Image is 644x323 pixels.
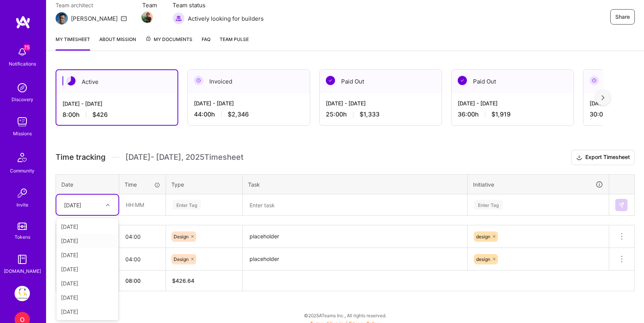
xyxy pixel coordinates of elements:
span: My Documents [145,35,192,44]
i: icon Chevron [106,203,110,207]
div: [DOMAIN_NAME] [4,267,41,275]
a: Team Pulse [220,35,249,51]
img: Team Member Avatar [141,11,153,23]
i: icon Mail [121,15,127,21]
img: Invite [15,185,30,201]
div: Community [10,167,34,175]
div: [DATE] - [DATE] [326,99,435,107]
div: Discovery [11,95,33,103]
div: [PERSON_NAME] [71,15,118,23]
div: [DATE] [56,305,118,319]
div: 36:00 h [458,110,567,118]
div: Enter Tag [474,199,503,211]
div: Paid Out [452,70,573,93]
th: Task [243,174,468,194]
span: Team Pulse [220,36,249,42]
span: Team architect [56,1,127,9]
img: Invoiced [590,76,599,85]
div: Enter Tag [172,199,201,211]
div: [DATE] [56,276,118,290]
div: Notifications [9,60,36,68]
img: tokens [18,223,27,230]
div: 44:00 h [194,110,304,118]
a: My Documents [145,35,192,51]
div: Tokens [15,233,30,241]
img: discovery [15,80,30,95]
div: Active [56,70,177,93]
span: design [476,234,490,239]
input: HH:MM [119,226,166,247]
span: design [476,256,490,262]
div: Time [125,180,160,189]
th: Type [166,174,243,194]
input: HH:MM [119,249,166,269]
div: Initiative [473,180,603,189]
img: bell [15,44,30,60]
a: Team Member Avatar [142,11,152,24]
a: My timesheet [56,35,90,51]
span: 75 [24,44,30,51]
span: Design [174,234,189,239]
div: [DATE] - [DATE] [194,99,304,107]
div: [DATE] [56,262,118,276]
div: Paid Out [320,70,442,93]
img: Guidepoint: Client Platform [15,286,30,301]
div: Invoiced [188,70,310,93]
span: Design [174,256,189,262]
div: [DATE] [56,220,118,234]
a: About Mission [99,35,136,51]
img: logo [15,15,31,29]
div: [DATE] [56,290,118,305]
span: $1,919 [491,110,511,118]
img: teamwork [15,114,30,130]
img: Team Architect [56,12,68,25]
a: Guidepoint: Client Platform [13,286,32,301]
button: Export Timesheet [571,150,635,165]
span: Share [615,13,630,21]
span: $426 [92,111,108,119]
button: Share [610,9,635,25]
div: Missions [13,130,32,138]
textarea: placeholder [243,226,467,247]
span: Team [142,1,157,9]
img: Invoiced [194,76,203,85]
span: Time tracking [56,152,105,162]
th: 08:00 [119,271,166,291]
img: Active [66,76,76,85]
i: icon Download [576,154,582,162]
img: right [601,95,605,100]
span: $2,346 [228,110,249,118]
img: Paid Out [458,76,467,85]
th: Total [56,271,119,291]
div: [DATE] - [DATE] [458,99,567,107]
textarea: placeholder [243,249,467,270]
span: $ 426.64 [172,277,194,284]
th: Date [56,174,119,194]
div: Invite [16,201,28,209]
img: Community [13,148,31,167]
div: [DATE] [56,234,118,248]
img: Paid Out [326,76,335,85]
span: Team status [172,1,264,9]
a: FAQ [202,35,210,51]
div: [DATE] [56,248,118,262]
img: Submit [618,202,624,208]
span: $1,333 [360,110,379,118]
div: 8:00 h [62,111,171,119]
div: 25:00 h [326,110,435,118]
div: [DATE] - [DATE] [62,100,171,108]
img: Actively looking for builders [172,12,185,25]
div: [DATE] [64,201,81,209]
span: [DATE] - [DATE] , 2025 Timesheet [125,152,243,162]
input: HH:MM [120,195,165,215]
img: guide book [15,252,30,267]
span: Actively looking for builders [188,15,264,23]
